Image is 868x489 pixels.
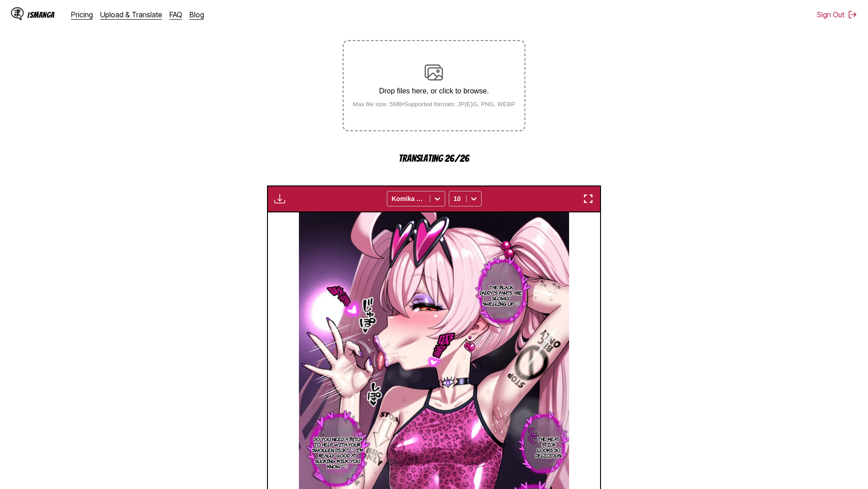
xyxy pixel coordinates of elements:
[11,7,24,20] img: IsManga Logo
[848,10,857,19] img: Sign out
[169,10,182,19] a: FAQ
[534,434,564,460] p: The meat stick looks so delicious!
[345,101,523,108] small: Max file size: 5MB • Supported formats: JP(E)G, PNG, WEBP
[478,283,524,308] p: The black daddy's pants are slowly swelling up ♡
[343,153,525,164] p: Translating 26/26
[345,87,523,95] p: Drop files here, or click to browse.
[190,10,204,19] a: Blog
[817,10,857,19] button: Sign Out
[27,10,55,19] div: IsManga
[309,434,365,471] p: Do you need a bitch to help with your swollen dick? ♡ I'm really good at sucking milk, you know~ ♡
[274,193,285,204] img: Download translated images
[71,10,93,19] a: Pricing
[100,10,162,19] a: Upload & Translate
[583,193,594,204] img: Enter fullscreen
[11,7,71,22] a: IsManga LogoIsManga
